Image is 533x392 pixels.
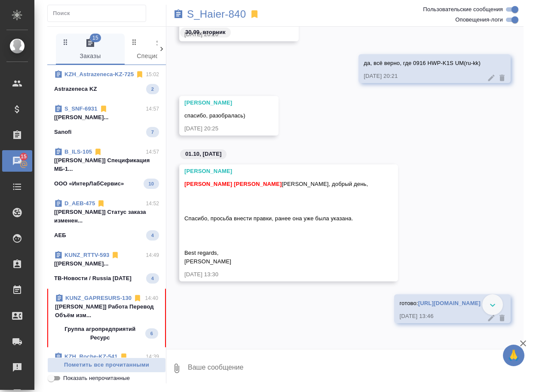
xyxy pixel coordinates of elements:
p: 14:40 [145,294,158,302]
p: Sanofi [54,128,72,136]
svg: Зажми и перетащи, чтобы поменять порядок вкладок [130,38,138,46]
svg: Отписаться [111,251,119,259]
input: Поиск [53,7,146,19]
svg: Отписаться [99,105,108,113]
div: KUNZ_GAPRESURS-13014:40[[PERSON_NAME]] Работа Перевод Объём изм...Группа агропредприятий Ресурс6 [47,289,166,347]
p: 14:39 [146,352,159,361]
svg: Отписаться [97,199,105,208]
p: 14:57 [146,148,159,156]
div: KZH_Astrazeneca-KZ-72515:02Astrazeneca KZ2 [47,65,166,99]
span: Пользовательские сообщения [423,5,503,14]
a: 15 [2,150,32,172]
a: B_ILS-105 [64,148,92,155]
div: [DATE] 20:25 [184,124,248,133]
a: S_Haier-840 [187,10,246,19]
p: [[PERSON_NAME]] Работа Перевод Объём изм... [55,302,158,320]
span: 6 [145,329,158,338]
svg: Отписаться [135,70,144,79]
p: 14:52 [146,199,159,208]
svg: Отписаться [94,148,102,156]
div: [DATE] 20:21 [364,72,481,80]
svg: Отписаться [133,294,142,302]
a: [URL][DOMAIN_NAME] [418,300,481,306]
p: 30.09, вторник [185,28,226,37]
span: [PERSON_NAME], добрый день, Спасибо, просьба внести правки, ранее она уже была указана. Best rega... [184,181,368,265]
p: Astrazeneca KZ [54,85,97,93]
div: [PERSON_NAME] [184,99,248,107]
a: KUNZ_GAPRESURS-130 [65,295,132,301]
a: D_AEB-475 [64,200,95,207]
p: 14:49 [146,251,159,259]
p: 01.10, [DATE] [185,150,221,158]
p: Группа агропредприятий Ресурс [55,325,145,342]
div: [PERSON_NAME] [184,167,368,176]
span: готово: [399,300,481,306]
span: 15 [15,152,32,161]
p: [[PERSON_NAME]... [54,259,159,268]
button: 🙏 [503,345,524,366]
span: Спецификации [130,38,188,62]
div: B_ILS-10514:57[[PERSON_NAME]] Спецификация МБ-1...ООО «ИнтерЛабСервис»10 [47,142,166,194]
p: АЕБ [54,231,66,240]
span: спасибо, разобралась) [184,112,245,119]
span: 7 [146,128,159,136]
div: D_AEB-47514:52[[PERSON_NAME]] Статус заказа изменен...АЕБ4 [47,194,166,246]
p: 14:57 [146,105,159,113]
span: Пометить все прочитанными [52,360,161,370]
p: [[PERSON_NAME]] Статус заказа изменен... [54,208,159,225]
div: [DATE] 13:30 [184,270,368,279]
span: да, всё верно, где 0916 HWP-K1S UM(ru-kk) [364,60,481,66]
span: 10 [144,179,159,188]
div: KUNZ_RTTV-59314:49[[PERSON_NAME]...ТВ-Новости / Russia [DATE]4 [47,246,166,289]
a: KUNZ_RTTV-593 [64,252,109,258]
button: Пометить все прочитанными [47,358,166,373]
span: Заказы [61,38,119,62]
span: [PERSON_NAME] [234,181,282,187]
span: 4 [146,274,159,283]
span: 4 [146,231,159,240]
p: ООО «ИнтерЛабСервис» [54,179,124,188]
span: Оповещения-логи [455,15,503,24]
p: [[PERSON_NAME]... [54,113,159,122]
p: [[PERSON_NAME]] Спецификация МБ-1... [54,156,159,173]
a: KZH_Roche-KZ-541 [64,353,118,360]
div: S_SNF-693114:57[[PERSON_NAME]...Sanofi7 [47,99,166,142]
svg: Зажми и перетащи, чтобы поменять порядок вкладок [61,38,70,46]
a: KZH_Astrazeneca-KZ-725 [64,71,134,77]
div: [DATE] 13:46 [399,312,481,321]
span: Показать непрочитанные [63,374,130,383]
p: ТВ-Новости / Russia [DATE] [54,274,132,283]
span: [PERSON_NAME] [184,181,232,187]
svg: Отписаться [119,352,128,361]
span: 🙏 [506,346,521,364]
span: 2 [146,85,159,93]
p: 15:02 [146,70,159,79]
span: 15 [90,34,101,42]
a: S_SNF-6931 [64,105,98,112]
